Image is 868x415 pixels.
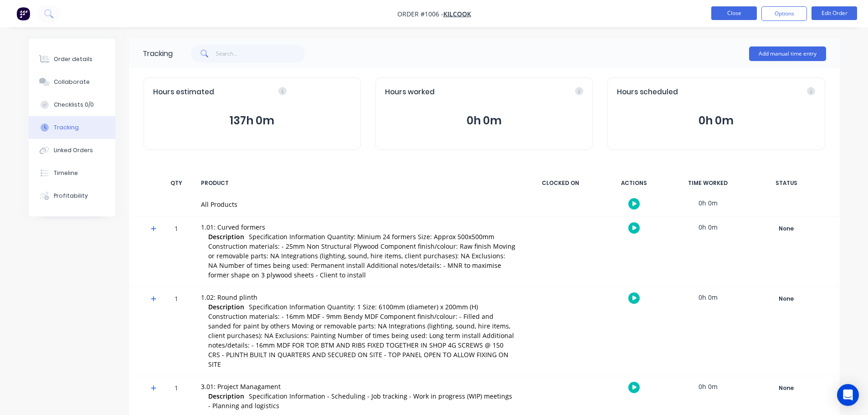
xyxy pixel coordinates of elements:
[54,169,78,177] div: Timeline
[385,87,435,97] span: Hours worked
[753,382,820,395] button: None
[29,184,115,207] button: Profitability
[674,376,742,397] div: 0h 0m
[163,218,190,287] div: 1
[201,292,515,302] div: 1.02: Round plinth
[208,302,514,369] span: Specification Information Quantity: 1 Size: 6100mm (diameter) x 200mm (H) Construction materials:...
[54,123,79,132] div: Tracking
[753,222,820,235] button: None
[754,382,819,394] div: None
[29,48,115,71] button: Order details
[143,48,173,59] div: Tracking
[748,174,825,193] div: STATUS
[754,293,819,305] div: None
[153,87,214,97] span: Hours estimated
[674,193,742,213] div: 0h 0m
[16,7,30,20] img: Factory
[29,71,115,93] button: Collaborate
[617,87,678,97] span: Hours scheduled
[617,112,815,129] button: 0h 0m
[29,139,115,162] button: Linked Orders
[397,10,443,18] span: Order #1006 -
[674,217,742,237] div: 0h 0m
[29,93,115,116] button: Checklists 0/0
[674,287,742,307] div: 0h 0m
[208,391,244,401] span: Description
[208,232,515,279] span: Specification Information Quantity: Minium 24 formers Size: Approx 500x500mm Construction materia...
[837,384,859,406] div: Open Intercom Messenger
[711,6,757,20] button: Close
[526,174,595,193] div: CLOCKED ON
[761,6,807,21] button: Options
[163,288,190,376] div: 1
[195,174,521,193] div: PRODUCT
[443,10,471,18] a: Kilcook
[163,174,190,193] div: QTY
[208,232,244,241] span: Description
[54,146,93,154] div: Linked Orders
[749,46,826,61] button: Add manual time entry
[208,392,512,410] span: Specification Information - Scheduling - Job tracking - Work in progress (WIP) meetings - Plannin...
[54,192,88,200] div: Profitability
[54,78,90,86] div: Collaborate
[54,101,94,109] div: Checklists 0/0
[201,200,515,209] div: All Products
[29,162,115,184] button: Timeline
[385,112,583,129] button: 0h 0m
[208,302,244,312] span: Description
[54,55,92,63] div: Order details
[674,174,742,193] div: TIME WORKED
[812,6,857,20] button: Edit Order
[153,112,351,129] button: 137h 0m
[201,382,515,391] div: 3.01: Project Managament
[753,292,820,305] button: None
[201,222,515,232] div: 1.01: Curved formers
[754,223,819,235] div: None
[216,45,305,63] input: Search...
[29,116,115,139] button: Tracking
[600,174,668,193] div: ACTIONS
